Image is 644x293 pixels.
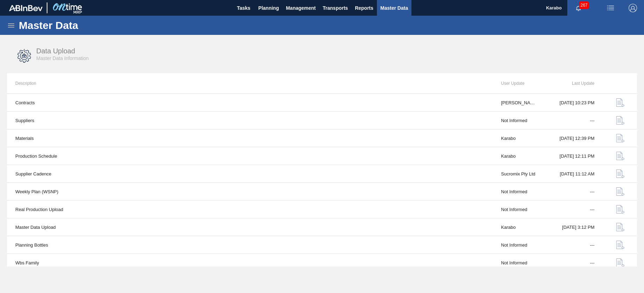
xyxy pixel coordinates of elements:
[612,112,629,129] button: data-upload-icon
[493,165,544,183] td: Sucromix Pty Ltd
[579,1,589,9] span: 267
[612,94,629,111] button: data-upload-icon
[493,129,544,147] td: Karabo
[612,148,629,164] button: data-upload-icon
[544,112,603,129] td: ---
[7,147,493,165] td: Production Schedule
[493,201,544,218] td: Not Informed
[7,183,493,201] td: Weekly Plan (WSNP)
[7,94,493,112] td: Contracts
[612,183,629,200] button: data-upload-icon
[629,4,637,12] img: Logout
[567,3,590,13] button: Notifications
[616,258,624,267] img: data-upload-icon
[544,201,603,218] td: ---
[36,47,75,55] span: Data Upload
[544,94,603,112] td: [DATE] 10:23 PM
[36,55,89,61] span: Master Data Information
[7,254,493,272] td: Wbs Family
[544,165,603,183] td: [DATE] 11:12 AM
[544,183,603,201] td: ---
[616,205,624,213] img: data-upload-icon
[544,129,603,147] td: [DATE] 12:39 PM
[612,130,629,146] button: data-upload-icon
[544,236,603,254] td: ---
[258,4,279,12] span: Planning
[616,134,624,142] img: data-upload-icon
[612,165,629,182] button: data-upload-icon
[493,94,544,112] td: [PERSON_NAME]
[286,4,316,12] span: Management
[493,112,544,129] td: Not Informed
[612,254,629,271] button: data-upload-icon
[616,152,624,160] img: data-upload-icon
[493,254,544,272] td: Not Informed
[7,165,493,183] td: Supplier Cadence
[616,116,624,125] img: data-upload-icon
[616,241,624,249] img: data-upload-icon
[9,5,43,11] img: TNhmsLtSVTkK8tSr43FrP2fwEKptu5GPRR3wAAAABJRU5ErkJggg==
[236,4,251,12] span: Tasks
[544,73,603,93] th: Last Update
[493,218,544,236] td: Karabo
[7,129,493,147] td: Materials
[493,183,544,201] td: Not Informed
[355,4,373,12] span: Reports
[616,223,624,231] img: data-upload-icon
[493,236,544,254] td: Not Informed
[612,201,629,218] button: data-upload-icon
[7,112,493,129] td: Suppliers
[616,187,624,196] img: data-upload-icon
[612,219,629,235] button: data-upload-icon
[380,4,408,12] span: Master Data
[7,201,493,218] td: Real Production Upload
[606,4,615,12] img: userActions
[7,236,493,254] td: Planning Bottles
[616,98,624,107] img: data-upload-icon
[493,147,544,165] td: Karabo
[612,236,629,253] button: data-upload-icon
[544,147,603,165] td: [DATE] 12:11 PM
[323,4,348,12] span: Transports
[493,73,544,93] th: User Update
[19,21,143,29] h1: Master Data
[544,218,603,236] td: [DATE] 3:12 PM
[544,254,603,272] td: ---
[7,73,493,93] th: Description
[7,218,493,236] td: Master Data Upload
[616,170,624,178] img: data-upload-icon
